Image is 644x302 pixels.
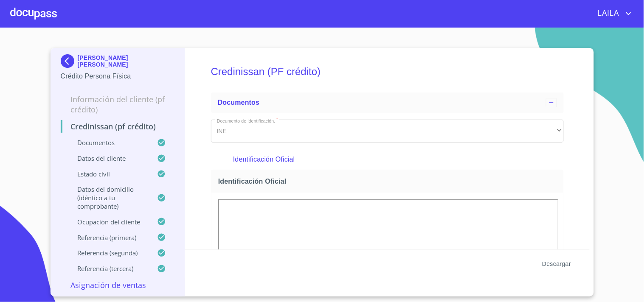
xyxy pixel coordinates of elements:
[539,256,574,272] button: Descargar
[218,99,259,106] span: Documentos
[61,54,78,68] img: Docupass spot blue
[61,94,175,115] p: Información del cliente (PF crédito)
[61,121,175,131] p: Credinissan (PF crédito)
[61,249,157,257] p: Referencia (segunda)
[61,71,175,81] p: Crédito Persona Física
[61,170,157,178] p: Estado civil
[542,259,571,269] span: Descargar
[61,233,157,242] p: Referencia (primera)
[78,54,175,68] p: [PERSON_NAME] [PERSON_NAME]
[233,154,541,165] p: Identificación Oficial
[61,138,157,147] p: Documentos
[218,177,560,186] span: Identificación Oficial
[61,54,175,71] div: [PERSON_NAME] [PERSON_NAME]
[591,7,634,20] button: account of current user
[61,218,157,226] p: Ocupación del Cliente
[61,185,157,210] p: Datos del domicilio (idéntico a tu comprobante)
[211,120,564,143] div: INE
[61,264,157,273] p: Referencia (tercera)
[211,92,564,113] div: Documentos
[61,280,175,290] p: Asignación de Ventas
[211,54,564,89] h5: Credinissan (PF crédito)
[61,154,157,162] p: Datos del cliente
[591,7,624,20] span: LAILA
